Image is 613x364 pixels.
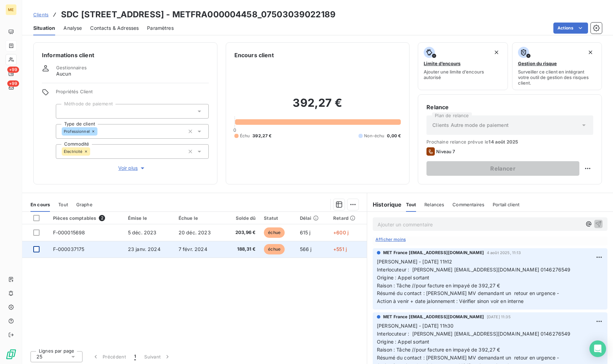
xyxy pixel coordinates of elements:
[426,161,579,176] button: Relancer
[424,61,460,66] span: Limite d’encours
[6,349,17,360] img: Logo LeanPay
[333,229,348,235] span: +600 j
[452,202,484,207] span: Commentaires
[377,283,500,288] span: Raison : Tâche //pour facture en impayé de 392,27 €
[228,246,256,253] span: 188,31 €
[489,139,518,145] span: 14 août 2025
[300,215,325,221] div: Délai
[56,164,209,172] button: Voir plus
[487,315,511,319] span: [DATE] 11:35
[377,298,524,304] span: Action à venir + date jalonnement : Vérifier sinon voir en interne
[130,349,140,364] button: 1
[90,148,96,155] input: Ajouter une valeur
[333,246,347,252] span: +551 j
[234,96,401,117] h2: 392,27 €
[62,108,67,114] input: Ajouter une valeur
[53,215,120,221] div: Pièces comptables
[36,353,42,360] span: 25
[333,215,363,221] div: Retard
[240,133,250,139] span: Échu
[364,133,384,139] span: Non-échu
[518,69,596,86] span: Surveiller ce client en intégrant votre outil de gestion des risques client.
[42,51,209,59] h6: Informations client
[31,202,50,207] span: En cours
[264,227,285,238] span: échue
[53,246,85,252] span: F-000037175
[436,149,455,154] span: Niveau 7
[134,353,136,360] span: 1
[512,42,602,90] button: Gestion du risqueSurveiller ce client en intégrant votre outil de gestion des risques client.
[58,202,68,207] span: Tout
[61,8,336,21] h3: SDC [STREET_ADDRESS] - METFRA000004458_07503039022189
[375,237,406,242] span: Afficher moins
[418,42,508,90] button: Limite d’encoursAjouter une limite d’encours autorisé
[377,355,559,361] span: Résumé du contact : [PERSON_NAME] MV demandant un retour en urgence -
[377,347,500,353] span: Raison : Tâche //pour facture en impayé de 392,27 €
[424,202,444,207] span: Relances
[6,4,17,15] div: ME
[383,314,484,320] span: MET France [EMAIL_ADDRESS][DOMAIN_NAME]
[300,229,311,235] span: 615 j
[264,215,292,221] div: Statut
[140,349,175,364] button: Suivant
[367,200,402,209] h6: Historique
[387,133,401,139] span: 0,00 €
[33,11,49,18] a: Clients
[33,25,55,32] span: Situation
[128,215,170,221] div: Émise le
[426,139,593,145] span: Prochaine relance prévue le
[63,25,82,32] span: Analyse
[118,165,146,172] span: Voir plus
[426,103,593,111] h6: Relance
[233,127,236,133] span: 0
[7,80,19,87] span: +99
[424,69,502,80] span: Ajouter une limite d’encours autorisé
[377,275,429,280] span: Origine : Appel sortant
[56,70,71,77] span: Aucun
[64,149,83,154] span: Électricité
[6,68,16,79] a: +99
[179,229,211,235] span: 20 déc. 2023
[300,246,312,252] span: 566 j
[377,323,454,329] span: [PERSON_NAME] - [DATE] 11h30
[383,250,484,256] span: MET France [EMAIL_ADDRESS][DOMAIN_NAME]
[88,349,130,364] button: Précédent
[33,12,49,17] span: Clients
[264,244,285,254] span: échue
[493,202,519,207] span: Portail client
[6,82,16,93] a: +99
[179,215,221,221] div: Échue le
[228,215,256,221] div: Solde dû
[56,89,209,98] span: Propriétés Client
[53,229,85,235] span: F-000015698
[64,129,90,133] span: Professionnel
[377,331,571,337] span: Interlocuteur : [PERSON_NAME] [EMAIL_ADDRESS][DOMAIN_NAME] 0146276549
[128,246,161,252] span: 23 janv. 2024
[228,229,256,236] span: 203,96 €
[377,267,571,272] span: Interlocuteur : [PERSON_NAME] [EMAIL_ADDRESS][DOMAIN_NAME] 0146276549
[234,51,274,59] h6: Encours client
[97,128,103,135] input: Ajouter une valeur
[147,25,174,32] span: Paramètres
[377,339,429,345] span: Origine : Appel sortant
[76,202,93,207] span: Graphe
[406,202,416,207] span: Tout
[377,259,452,265] span: [PERSON_NAME] - [DATE] 11h12
[90,25,139,32] span: Contacts & Adresses
[252,133,271,139] span: 392,27 €
[128,229,157,235] span: 5 déc. 2023
[553,23,588,34] button: Actions
[377,290,559,296] span: Résumé du contact : [PERSON_NAME] MV demandant un retour en urgence -
[589,340,606,357] div: Open Intercom Messenger
[432,122,509,129] span: Clients Autre mode de paiement
[56,65,87,70] span: Gestionnaires
[7,67,19,73] span: +99
[487,251,521,255] span: 4 août 2025, 11:13
[179,246,207,252] span: 7 févr. 2024
[99,215,105,221] span: 2
[518,61,557,66] span: Gestion du risque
